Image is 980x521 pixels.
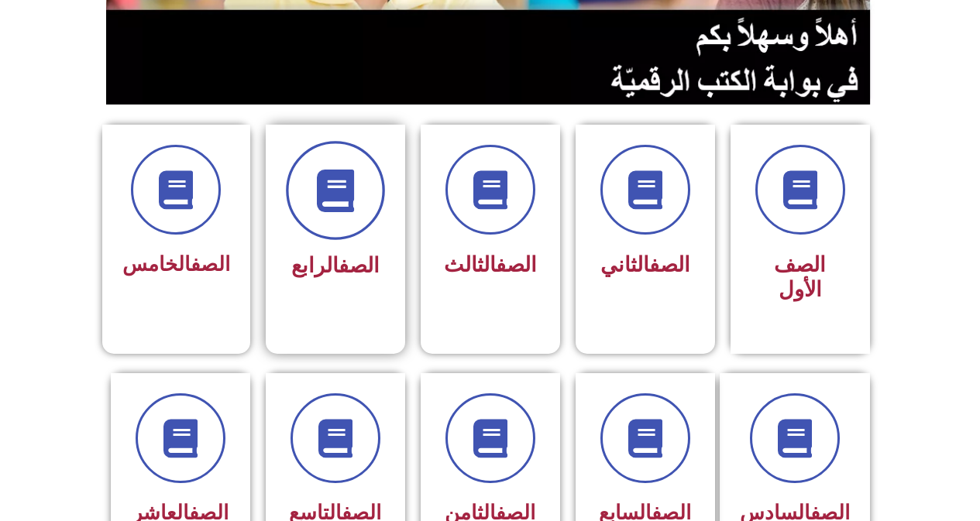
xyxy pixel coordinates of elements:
[774,252,826,302] span: الصف الأول
[600,252,690,277] span: الثاني
[339,253,380,278] a: الصف
[291,253,380,278] span: الرابع
[496,252,537,277] a: الصف
[191,252,230,276] a: الصف
[122,252,230,276] span: الخامس
[444,252,537,277] span: الثالث
[649,252,690,277] a: الصف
